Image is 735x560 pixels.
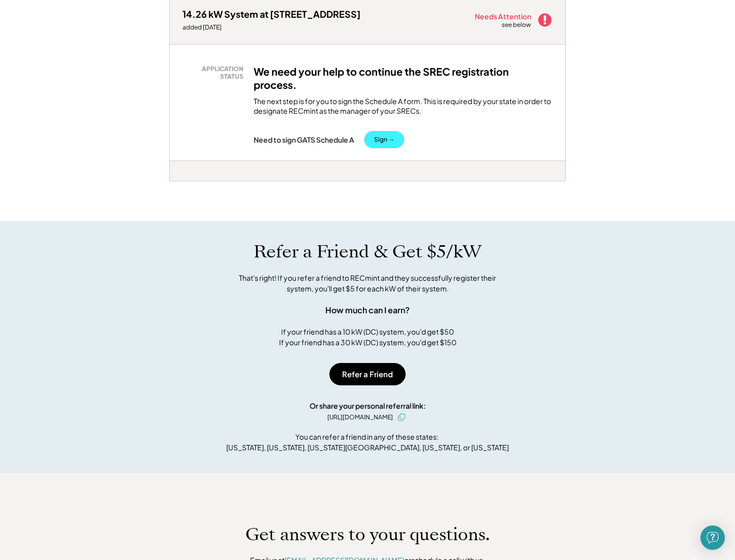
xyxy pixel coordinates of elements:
[182,8,360,20] div: 14.26 kW System at [STREET_ADDRESS]
[475,13,532,20] div: Needs Attention
[329,363,406,385] button: Refer a Friend
[279,326,456,348] div: If your friend has a 10 kW (DC) system, you'd get $50 If your friend has a 30 kW (DC) system, you...
[325,304,410,316] div: How much can I earn?
[182,23,360,31] div: added [DATE]
[364,131,404,148] button: Sign →
[395,411,408,423] button: click to copy
[226,432,509,453] div: You can refer a friend in any of these states: [US_STATE], [US_STATE], [US_STATE][GEOGRAPHIC_DATA...
[246,524,490,545] h1: Get answers to your questions.
[169,181,202,185] div: ehlnqmol - MD 1.5x (BT)
[254,135,354,144] div: Need to sign GATS Schedule A
[502,21,532,29] div: see below
[700,525,725,550] div: Open Intercom Messenger
[254,65,553,91] h3: We need your help to continue the SREC registration process.
[254,96,553,116] div: The next step is for you to sign the Schedule A form. This is required by your state in order to ...
[228,273,507,294] div: That's right! If you refer a friend to RECmint and they successfully register their system, you'l...
[327,413,393,422] div: [URL][DOMAIN_NAME]
[188,65,243,81] div: APPLICATION STATUS
[254,241,481,262] h1: Refer a Friend & Get $5/kW
[310,401,426,411] div: Or share your personal referral link:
